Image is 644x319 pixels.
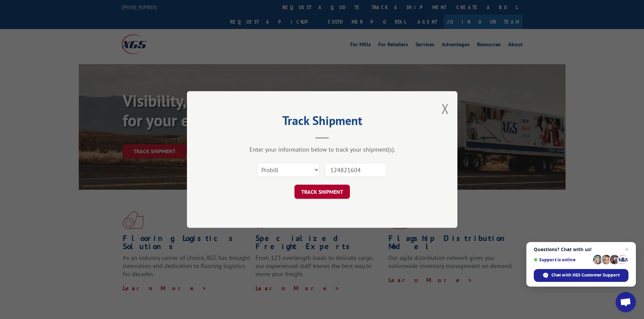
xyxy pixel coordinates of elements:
[551,272,620,278] span: Chat with XGS Customer Support
[294,185,350,199] button: TRACK SHIPMENT
[534,247,628,252] span: Questions? Chat with us!
[221,116,424,129] h2: Track Shipment
[534,257,591,262] span: Support is online
[325,163,387,177] input: Number(s)
[442,100,449,117] button: Close modal
[534,269,628,282] span: Chat with XGS Customer Support
[616,292,636,312] a: Open chat
[221,145,424,153] div: Enter your information below to track your shipment(s).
